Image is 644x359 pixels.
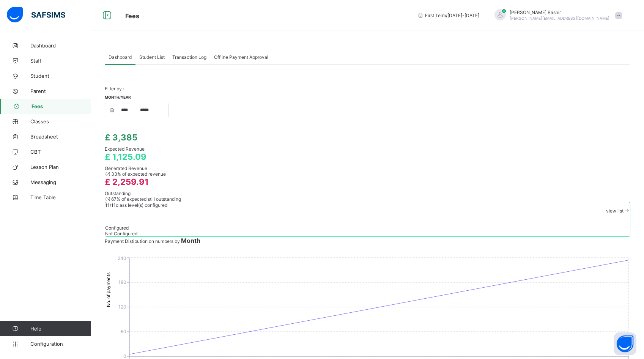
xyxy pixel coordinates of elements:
[30,118,91,124] span: Classes
[606,208,624,214] span: view list
[139,54,165,60] span: Student List
[105,238,200,244] span: Payment Distibution on numbers by
[30,341,91,347] span: Configuration
[109,54,132,60] span: Dashboard
[105,272,111,307] tspan: No. of payments
[417,13,479,18] span: session/term information
[487,9,626,22] div: HamidBashir
[105,171,166,177] span: 33 % of expected revenue
[30,88,91,94] span: Parent
[30,73,91,79] span: Student
[105,191,630,196] span: Outstanding
[7,7,65,23] img: safsims
[105,132,137,142] span: £ 3,385
[125,12,139,20] span: Fees
[105,165,630,171] span: Generated Revenue
[30,326,91,332] span: Help
[30,43,91,49] span: Dashboard
[172,54,206,60] span: Transaction Log
[181,237,200,244] span: Month
[510,16,609,20] span: [PERSON_NAME][EMAIL_ADDRESS][DOMAIN_NAME]
[614,332,636,355] button: Open asap
[105,177,149,187] span: £ 2,259.91
[30,194,91,200] span: Time Table
[30,58,91,64] span: Staff
[105,231,137,236] span: Not Configured
[105,146,630,152] span: Expected Revenue
[105,225,129,231] span: Configured
[105,95,131,99] span: Month/Year
[118,255,126,261] tspan: 240
[30,179,91,185] span: Messaging
[214,54,268,60] span: Offline Payment Approval
[510,9,609,15] span: [PERSON_NAME] Bashir
[30,134,91,140] span: Broadsheet
[30,164,91,170] span: Lesson Plan
[110,202,167,208] span: / 11 class level(s) configured
[118,279,126,285] tspan: 180
[105,196,181,202] span: 67 % of expected still outstanding
[31,103,91,109] span: Fees
[30,149,91,155] span: CBT
[105,152,146,162] span: £ 1,125.09
[121,329,126,334] tspan: 60
[105,86,124,91] span: Filter by :
[105,202,110,208] span: 11
[118,304,126,310] tspan: 120
[123,353,126,359] tspan: 0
